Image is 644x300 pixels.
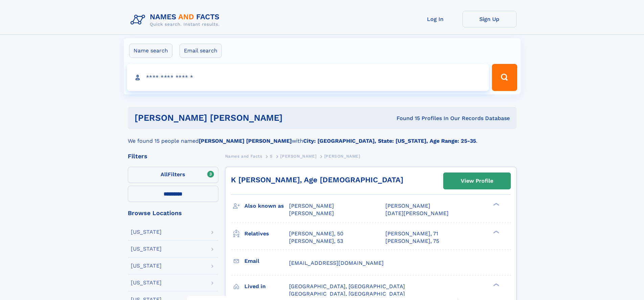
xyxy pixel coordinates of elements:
a: [PERSON_NAME], 53 [289,237,343,245]
a: Sign Up [462,11,517,27]
a: K [PERSON_NAME], Age [DEMOGRAPHIC_DATA] [231,176,403,184]
input: search input [127,64,489,91]
button: Search Button [492,64,517,91]
div: [US_STATE] [131,263,162,269]
img: Logo Names and Facts [128,11,225,29]
div: [US_STATE] [131,229,162,235]
span: [GEOGRAPHIC_DATA], [GEOGRAPHIC_DATA] [289,291,405,297]
div: [US_STATE] [131,246,162,252]
div: ❯ [492,202,500,207]
div: View Profile [461,173,493,189]
span: [PERSON_NAME] [280,154,316,159]
a: View Profile [444,173,510,189]
a: Log In [408,11,462,27]
div: ❯ [492,230,500,234]
div: Found 15 Profiles In Our Records Database [339,115,510,122]
b: [PERSON_NAME] [PERSON_NAME] [199,138,292,144]
label: Name search [129,44,172,58]
b: City: [GEOGRAPHIC_DATA], State: [US_STATE], Age Range: 25-35 [303,138,476,144]
span: S [270,154,273,159]
span: [DATE][PERSON_NAME] [385,210,449,216]
div: Browse Locations [128,210,218,216]
span: All [161,171,168,178]
div: ❯ [492,282,500,287]
a: [PERSON_NAME], 50 [289,230,343,237]
a: Names and Facts [225,152,262,160]
div: Filters [128,153,218,159]
a: [PERSON_NAME] [280,152,316,160]
span: [PERSON_NAME] [324,154,360,159]
h1: [PERSON_NAME] [PERSON_NAME] [135,114,340,122]
div: [US_STATE] [131,280,162,285]
a: [PERSON_NAME], 75 [385,237,439,245]
a: S [270,152,273,160]
h3: Lived in [244,281,289,292]
span: [GEOGRAPHIC_DATA], [GEOGRAPHIC_DATA] [289,283,405,290]
h3: Email [244,255,289,267]
h3: Relatives [244,228,289,239]
span: [EMAIL_ADDRESS][DOMAIN_NAME] [289,260,384,266]
h3: Also known as [244,200,289,212]
span: [PERSON_NAME] [289,210,334,216]
label: Email search [180,44,222,58]
a: [PERSON_NAME], 71 [385,230,438,237]
label: Filters [128,167,218,183]
span: [PERSON_NAME] [289,203,334,209]
div: We found 15 people named with . [128,129,517,145]
span: [PERSON_NAME] [385,203,430,209]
